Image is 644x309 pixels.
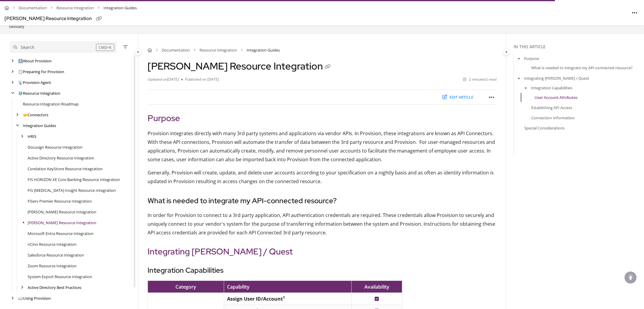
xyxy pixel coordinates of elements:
[516,55,522,62] button: arrow
[18,58,23,64] span: ℹ️
[28,263,76,269] a: Zoom Resource Integration
[18,69,64,75] a: Preparing for Provision
[28,198,92,204] a: FiServ Premier Resource Integration
[487,92,496,102] button: Article more options
[23,123,56,129] a: Integration Guides
[14,123,20,129] div: arrow
[514,43,642,50] div: In this article
[148,265,496,276] h3: Integration Capabilities
[10,69,16,75] div: arrow
[181,77,219,82] li: Published on [DATE]
[148,195,496,206] h3: What is needed to integrate my API-connected resource?
[175,284,196,290] span: Category
[247,47,280,53] span: Integration Guides
[625,272,637,284] div: scroll to top
[364,284,389,290] span: Availability
[4,4,9,12] a: Home
[103,4,137,12] span: Integration Guides
[283,295,285,300] sup: 1
[14,112,20,118] div: arrow
[439,92,477,102] button: Edit article
[94,14,104,24] button: Copy link of
[18,69,23,74] span: 📋
[18,91,23,96] span: ⚙️
[162,47,190,53] a: Documentation
[28,230,94,236] a: Microsoft Entra Resource Integration
[28,187,116,193] a: FIS IBS Insight Resource Integration
[10,80,16,85] div: arrow
[18,58,52,64] a: About Provision
[503,48,510,55] button: Category toggle
[23,112,28,117] span: 🤝
[148,60,332,72] h1: [PERSON_NAME] Resource Integration
[10,58,16,64] div: arrow
[148,211,496,237] p: In order for Provision to connect to a 3rd party application, API authentication credentials are ...
[18,295,51,301] a: Using Provision
[199,47,237,53] a: Resource Integration
[524,55,539,61] a: Purpose
[148,129,496,164] p: Provision integrates directly with many 3rd party systems and applications via vendor APIs. In Pr...
[28,274,92,280] a: System Export Resource Integration
[21,44,34,51] div: Search
[28,220,96,226] a: Jack Henry Symitar Resource Integration
[148,245,496,258] h2: Integrating [PERSON_NAME] / Quest
[18,296,23,301] span: 📖
[56,4,94,12] a: Resource Integration
[10,91,16,96] div: arrow
[8,23,25,30] a: Glossary
[523,85,529,91] button: arrow
[148,77,181,82] li: Updated on [DATE]
[4,14,92,23] div: [PERSON_NAME] Resource Integration
[28,241,76,247] a: nCino Resource Integration
[148,112,496,124] h2: Purpose
[10,41,117,53] button: Search
[19,4,47,12] a: Documentation
[28,177,120,183] a: FIS HORIZON XE Core Banking Resource Integration
[148,168,496,186] p: Generally, Provision will create, update, and delete user accounts according to your specificatio...
[227,284,250,290] span: Capability
[18,90,60,96] a: Resource Integration
[227,296,285,302] strong: Assign User ID/Account
[28,133,36,139] a: HRIS
[463,77,496,82] li: 2 minute(s) read
[531,115,575,121] a: Connection Information
[23,112,48,118] a: Connectors
[122,43,129,51] button: Filter
[28,144,82,150] a: Docusign Resource Integration
[19,134,25,139] div: arrow
[23,101,79,107] a: Resource Integration Roadmap
[524,125,565,131] a: Special Considerations
[28,252,84,258] a: Salesforce Resource Integration
[28,284,81,290] a: Active Directory Best Practices
[28,209,96,215] a: Jack Henry SilverLake Resource Integration
[630,8,640,17] button: Article more options
[10,296,16,301] div: arrow
[531,104,572,110] a: Establishing API Access
[96,44,114,51] div: CMD+K
[148,47,152,53] a: Home
[524,75,589,81] a: Integrating [PERSON_NAME] / Quest
[531,65,633,71] a: What is needed to integrate my API-connected resource?
[28,166,103,172] a: Corelation KeyStone Resource Integration
[18,80,23,85] span: 📡
[28,155,94,161] a: Active Directory Resource Integration
[18,79,51,85] a: Provision Agent
[535,94,577,100] a: User Account Attributes
[19,285,25,290] div: arrow
[323,62,332,72] button: Copy link of Jack Henry Symitar Resource Integration
[531,85,572,91] a: Integration Capabilities
[516,75,522,82] button: arrow
[134,48,142,55] button: Category toggle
